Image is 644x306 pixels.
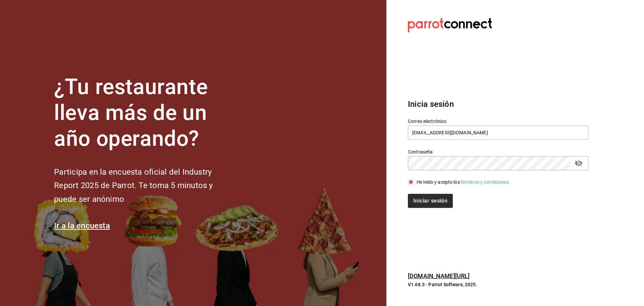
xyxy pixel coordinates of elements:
[54,221,110,230] a: Ir a la encuesta
[408,194,453,208] button: Iniciar sesión
[54,165,235,206] h2: Participa en la encuesta oficial del Industry Report 2025 de Parrot. Te toma 5 minutos y puede se...
[408,119,588,124] label: Correo electrónico
[408,98,588,110] h3: Inicia sesión
[408,149,588,154] label: Contraseña
[408,281,588,288] p: V1.68.3 - Parrot Software, 2025.
[417,179,511,186] div: He leído y acepto los
[460,179,511,185] a: Términos y condiciones.
[54,74,235,151] h1: ¿Tu restaurante lleva más de un año operando?
[408,126,588,140] input: Ingresa tu correo electrónico
[573,158,584,169] button: passwordField
[408,272,470,279] a: [DOMAIN_NAME][URL]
